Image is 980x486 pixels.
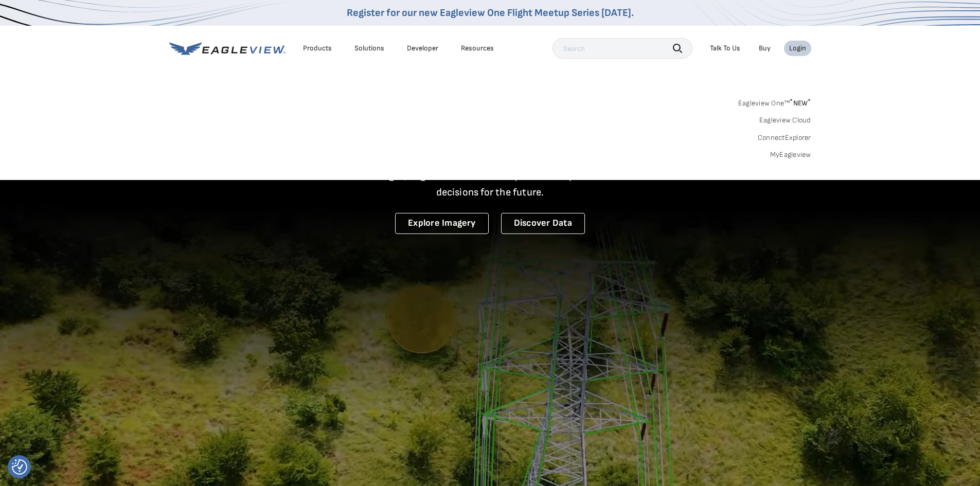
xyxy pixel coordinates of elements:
div: Login [789,44,806,53]
button: Consent Preferences [12,459,27,475]
input: Search [553,38,692,59]
div: Solutions [354,44,384,53]
a: Explore Imagery [395,213,489,234]
a: Discover Data [501,213,585,234]
a: Buy [759,44,771,53]
span: NEW [790,99,811,107]
a: Eagleview Cloud [759,116,811,125]
a: Developer [407,44,438,53]
a: MyEagleview [770,150,811,159]
a: ConnectExplorer [758,133,811,142]
div: Products [303,44,332,53]
div: Resources [461,44,494,53]
div: Talk To Us [710,44,740,53]
a: Eagleview One™*NEW* [738,96,811,107]
a: Register for our new Eagleview One Flight Meetup Series [DATE]. [347,7,634,19]
img: Revisit consent button [12,459,27,475]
